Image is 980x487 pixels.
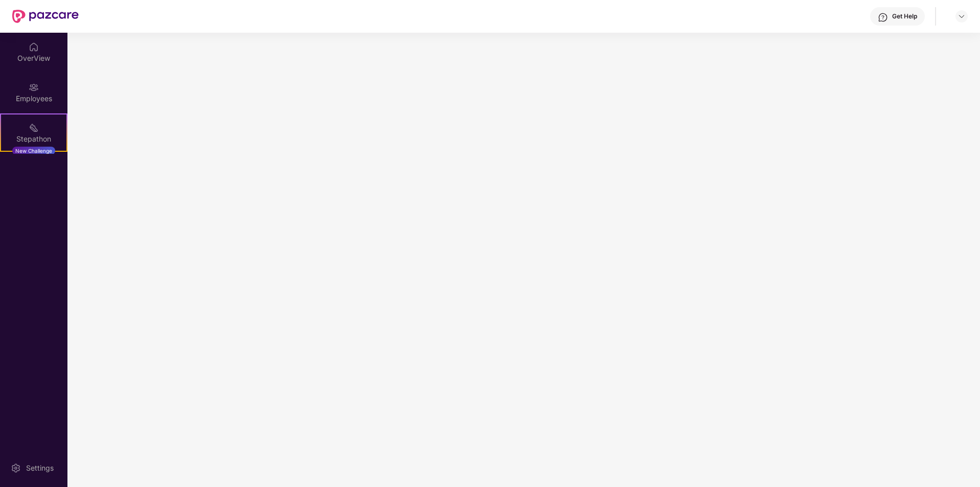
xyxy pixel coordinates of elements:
img: svg+xml;base64,PHN2ZyB4bWxucz0iaHR0cDovL3d3dy53My5vcmcvMjAwMC9zdmciIHdpZHRoPSIyMSIgaGVpZ2h0PSIyMC... [29,123,39,133]
div: Stepathon [1,134,66,144]
img: svg+xml;base64,PHN2ZyBpZD0iSG9tZSIgeG1sbnM9Imh0dHA6Ly93d3cudzMub3JnLzIwMDAvc3ZnIiB3aWR0aD0iMjAiIG... [29,42,39,52]
img: svg+xml;base64,PHN2ZyBpZD0iSGVscC0zMngzMiIgeG1sbnM9Imh0dHA6Ly93d3cudzMub3JnLzIwMDAvc3ZnIiB3aWR0aD... [878,12,888,22]
div: Get Help [892,12,917,20]
img: svg+xml;base64,PHN2ZyBpZD0iRW1wbG95ZWVzIiB4bWxucz0iaHR0cDovL3d3dy53My5vcmcvMjAwMC9zdmciIHdpZHRoPS... [29,82,39,92]
img: New Pazcare Logo [12,10,79,23]
div: New Challenge [12,147,55,155]
div: Settings [23,463,57,473]
img: svg+xml;base64,PHN2ZyBpZD0iRHJvcGRvd24tMzJ4MzIiIHhtbG5zPSJodHRwOi8vd3d3LnczLm9yZy8yMDAwL3N2ZyIgd2... [958,12,966,20]
img: svg+xml;base64,PHN2ZyBpZD0iU2V0dGluZy0yMHgyMCIgeG1sbnM9Imh0dHA6Ly93d3cudzMub3JnLzIwMDAvc3ZnIiB3aW... [11,463,21,473]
